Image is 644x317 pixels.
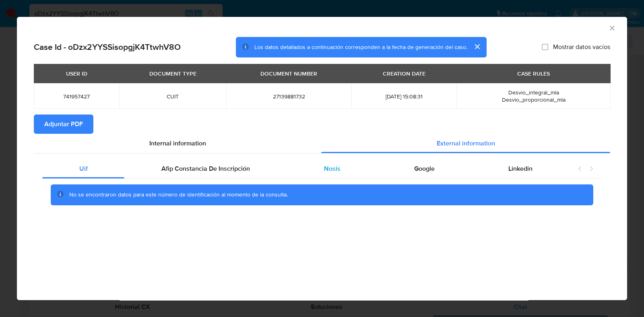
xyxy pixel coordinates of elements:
div: DOCUMENT TYPE [144,67,201,80]
button: Cerrar ventana [608,24,615,31]
span: Uif [79,164,88,173]
span: No se encontraron datos para este número de identificación al momento de la consulta. [69,190,288,198]
span: CUIT [129,93,217,100]
span: Adjuntar PDF [44,115,83,133]
span: External information [437,139,495,148]
div: closure-recommendation-modal [17,17,627,300]
span: Google [414,164,435,173]
div: Detailed info [34,134,610,153]
span: Linkedin [508,164,533,173]
span: Afip Constancia De Inscripción [161,164,250,173]
span: 741957427 [43,93,109,100]
button: cerrar [467,37,487,56]
span: Los datos detallados a continuación corresponden a la fecha de generación del caso. [254,43,467,51]
div: Detailed external info [42,159,570,178]
span: Desvio_proporcional_mla [502,96,566,104]
h2: Case Id - oDzx2YYSSisopgjK4TtwhV8O [34,42,181,52]
span: Mostrar datos vacíos [553,43,610,51]
div: USER ID [61,67,92,80]
div: CREATION DATE [378,67,430,80]
div: DOCUMENT NUMBER [256,67,322,80]
span: 27139881732 [236,93,342,100]
button: Adjuntar PDF [34,115,93,134]
span: [DATE] 15:08:31 [361,93,447,100]
input: Mostrar datos vacíos [542,44,548,50]
span: Internal information [149,139,206,148]
span: Nosis [324,164,341,173]
span: Desvio_integral_mla [508,88,559,96]
div: CASE RULES [512,67,555,80]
